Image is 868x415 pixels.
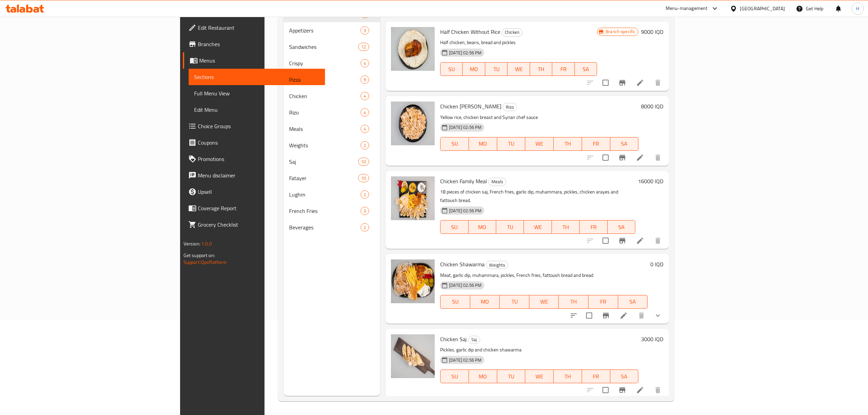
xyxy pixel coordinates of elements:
[361,77,369,83] span: 9
[284,153,380,170] div: Saj10
[636,386,644,394] a: Edit menu item
[440,113,638,122] p: Yellow rice, chicken breast and Syrian chef sauce
[591,297,615,307] span: FR
[552,62,574,76] button: FR
[443,139,466,149] span: SU
[443,297,467,307] span: SU
[489,178,506,186] span: Meals
[446,124,484,131] span: [DATE] 02:56 PM
[502,28,523,37] div: Chicken
[503,103,517,111] span: Rizo
[440,259,485,269] span: Chicken Shawarma
[500,372,523,381] span: TU
[358,43,369,51] div: items
[440,220,468,234] button: SU
[440,346,638,354] p: Pickles, garlic dip and chicken shawarma
[463,62,485,76] button: MO
[585,139,608,149] span: FR
[740,5,785,12] div: [GEOGRAPHIC_DATA]
[184,239,200,248] span: Version:
[391,334,435,378] img: Chicken Saj
[554,370,582,383] button: TH
[201,239,212,248] span: 1.0.0
[856,5,859,12] span: H
[198,188,320,196] span: Upsell
[528,139,551,149] span: WE
[361,60,369,67] span: 4
[289,76,361,84] div: Pizza
[666,4,708,13] div: Menu-management
[183,52,325,69] a: Menus
[621,297,645,307] span: SA
[610,370,639,383] button: SA
[503,103,517,111] div: Rizo
[446,50,484,56] span: [DATE] 02:56 PM
[499,222,521,232] span: TU
[361,27,369,34] span: 3
[598,76,613,90] span: Select to update
[289,141,361,149] div: Weights
[598,233,613,248] span: Select to update
[443,64,460,74] span: SU
[650,382,666,398] button: delete
[636,153,644,162] a: Edit menu item
[610,137,639,151] button: SA
[486,261,508,269] span: Weights
[469,137,497,151] button: MO
[391,176,435,220] img: Chicken Family Meal
[358,158,369,166] div: items
[440,295,470,309] button: SU
[582,308,596,323] span: Select to update
[289,190,361,199] span: Lughm
[638,176,663,186] h6: 16000 IQD
[284,219,380,236] div: Beverages2
[189,69,325,85] a: Sections
[603,28,638,35] span: Branch specific
[289,158,358,166] span: Saj
[556,372,579,381] span: TH
[183,151,325,167] a: Promotions
[199,56,320,65] span: Menus
[289,223,361,231] div: Beverages
[198,24,320,32] span: Edit Restaurant
[284,186,380,203] div: Lughm2
[440,101,501,111] span: Chicken [PERSON_NAME]
[358,44,369,50] span: 12
[554,137,582,151] button: TH
[361,191,369,198] span: 2
[469,370,497,383] button: MO
[500,139,523,149] span: TU
[473,297,497,307] span: MO
[471,222,493,232] span: MO
[198,122,320,130] span: Choice Groups
[361,224,369,231] span: 2
[486,261,508,269] div: Weights
[391,259,435,303] img: Chicken Shawarma
[284,88,380,104] div: Chicken4
[582,370,610,383] button: FR
[636,237,644,245] a: Edit menu item
[198,138,320,147] span: Coupons
[284,104,380,121] div: Rizo4
[289,207,361,215] span: French Fries
[566,307,582,324] button: sort-choices
[289,174,358,182] div: Fatayer
[183,19,325,36] a: Edit Restaurant
[614,75,630,91] button: Branch-specific-item
[650,307,666,324] button: show more
[183,200,325,216] a: Coverage Report
[598,150,613,165] span: Select to update
[618,295,648,309] button: SA
[289,125,361,133] span: Meals
[289,43,358,51] div: Sandwiches
[582,137,610,151] button: FR
[189,85,325,102] a: Full Menu View
[641,102,663,111] h6: 8000 IQD
[361,208,369,214] span: 3
[525,370,554,383] button: WE
[650,149,666,166] button: delete
[472,139,494,149] span: MO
